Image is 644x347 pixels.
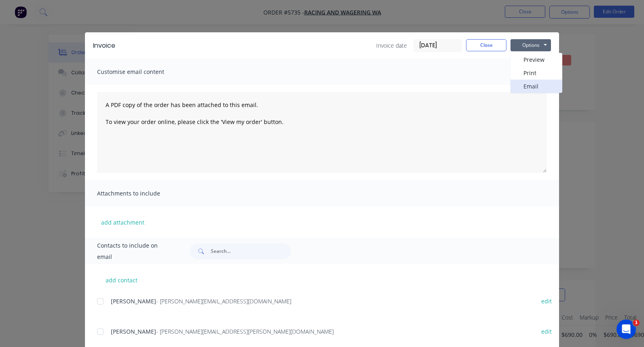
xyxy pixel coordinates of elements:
iframe: Intercom live chat [616,320,636,339]
button: Close [466,39,506,51]
button: Print [511,66,562,80]
span: 1 [633,320,640,326]
span: Attachments to include [97,188,186,199]
span: Invoice date [376,41,407,50]
span: Contacts to include on email [97,240,169,263]
button: add contact [97,274,146,286]
button: Preview [511,53,562,66]
input: Search... [211,243,291,259]
textarea: A PDF copy of the order has been attached to this email. To view your order online, please click ... [97,92,547,173]
button: edit [536,296,557,307]
button: Email [511,80,562,93]
button: add attachment [97,216,148,228]
span: - [PERSON_NAME][EMAIL_ADDRESS][DOMAIN_NAME] [156,297,291,305]
span: [PERSON_NAME] [111,297,156,305]
button: Options [511,39,551,51]
button: edit [536,326,557,337]
span: [PERSON_NAME] [111,328,156,335]
span: - [PERSON_NAME][EMAIL_ADDRESS][PERSON_NAME][DOMAIN_NAME] [156,328,334,335]
span: Customise email content [97,66,186,78]
div: Invoice [93,41,115,50]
